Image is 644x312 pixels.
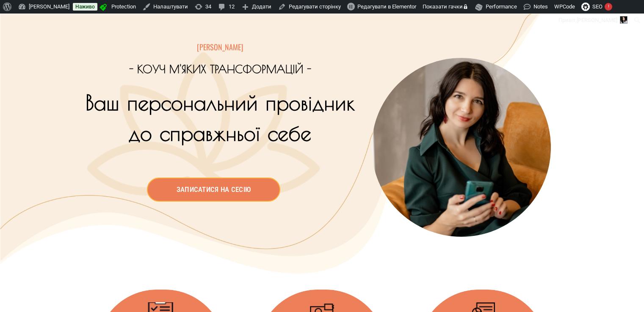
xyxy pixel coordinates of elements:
[577,17,617,23] span: [PERSON_NAME]
[605,3,612,11] div: !
[556,14,631,27] a: Привіт,
[592,3,603,10] span: SEO
[357,3,416,10] span: Редагувати в Elementor
[73,3,97,11] a: Наживо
